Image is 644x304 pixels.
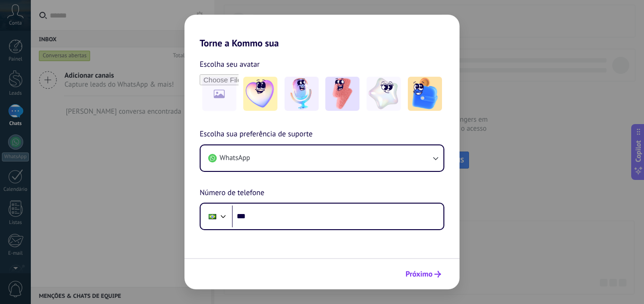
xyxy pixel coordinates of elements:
[285,77,319,111] img: -2.jpeg
[201,145,443,171] button: WhatsApp
[200,128,313,141] span: Escolha sua preferência de suporte
[184,15,460,49] h2: Torne a Kommo sua
[367,77,401,111] img: -4.jpeg
[200,58,260,71] span: Escolha seu avatar
[405,271,432,277] span: Próximo
[200,187,264,199] span: Número de telefone
[243,77,277,111] img: -1.jpeg
[408,77,442,111] img: -5.jpeg
[401,266,445,282] button: Próximo
[325,77,359,111] img: -3.jpeg
[220,153,250,163] span: WhatsApp
[203,206,221,226] div: Brazil: + 55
